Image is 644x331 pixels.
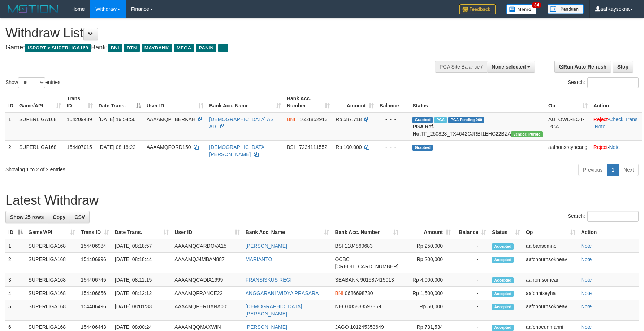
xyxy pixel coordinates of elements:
td: 154406656 [78,287,112,300]
a: Note [581,277,592,283]
span: Copy 0686698730 to clipboard [345,290,373,296]
a: Check Trans [609,116,637,122]
input: Search: [587,77,639,88]
span: BNI [287,116,295,122]
span: CSV [74,214,85,220]
input: Search: [587,211,639,222]
td: SUPERLIGA168 [26,300,78,321]
a: Copy [48,211,70,223]
th: Game/API: activate to sort column ascending [26,226,78,239]
a: MARIANTO [246,256,272,262]
th: ID [5,92,16,112]
th: User ID: activate to sort column ascending [172,226,242,239]
span: AAAAMQPTBERKAH [147,116,195,122]
span: Copy 101245353649 to clipboard [350,324,384,330]
a: [PERSON_NAME] [246,243,287,249]
span: Rp 100.000 [336,144,362,150]
td: AAAAMQFRANCE22 [172,287,242,300]
td: 5 [5,300,26,321]
span: Copy 901587415013 to clipboard [360,277,394,283]
th: Amount: activate to sort column ascending [401,226,454,239]
button: None selected [487,61,535,73]
div: PGA Site Balance / [435,61,487,73]
td: [DATE] 08:12:15 [112,273,172,287]
span: BNI [335,290,343,296]
span: Copy [53,214,65,220]
a: Note [581,256,592,262]
a: Note [609,144,620,150]
td: 154406496 [78,300,112,321]
th: Bank Acc. Name: activate to sort column ascending [206,92,284,112]
span: Accepted [492,277,514,283]
a: ANGGARANI WIDYA PRASARA [246,290,319,296]
th: Game/API: activate to sort column ascending [16,92,64,112]
a: CSV [70,211,90,223]
td: - [454,287,489,300]
label: Search: [568,77,639,88]
td: Rp 250,000 [401,239,454,253]
th: Trans ID: activate to sort column ascending [78,226,112,239]
td: SUPERLIGA168 [16,140,64,161]
td: AAAAMQJ4MBAN887 [172,253,242,273]
span: MAYBANK [142,44,172,52]
td: Rp 200,000 [401,253,454,273]
span: Grabbed [412,145,433,151]
td: 154406984 [78,239,112,253]
span: BTN [124,44,140,52]
td: SUPERLIGA168 [26,287,78,300]
td: aafchournsokneav [523,253,578,273]
th: ID: activate to sort column descending [5,226,26,239]
span: Accepted [492,243,514,250]
span: Grabbed [412,117,433,123]
td: 2 [5,253,26,273]
span: Copy 1651852913 to clipboard [299,116,328,122]
td: - [454,239,489,253]
img: Feedback.jpg [459,4,496,14]
a: Note [581,290,592,296]
th: Status: activate to sort column ascending [489,226,523,239]
td: aafromsomean [523,273,578,287]
th: Action [578,226,639,239]
td: AUTOWD-BOT-PGA [545,112,591,141]
th: Balance: activate to sort column ascending [454,226,489,239]
span: 154209489 [67,116,92,122]
td: · [591,140,642,161]
td: Rp 4,000,000 [401,273,454,287]
span: Copy 085833597359 to clipboard [347,304,381,309]
span: Accepted [492,291,514,297]
span: SEABANK [335,277,359,283]
h4: Game: Bank: [5,44,422,51]
td: AAAAMQPERDANA001 [172,300,242,321]
th: Date Trans.: activate to sort column ascending [112,226,172,239]
a: Note [581,243,592,249]
div: Showing 1 to 2 of 2 entries [5,163,263,173]
th: Op: activate to sort column ascending [545,92,591,112]
span: OCBC [335,256,349,262]
td: AAAAMQCARDOVA15 [172,239,242,253]
span: JAGO [335,324,349,330]
span: BSI [335,243,343,249]
label: Show entries [5,77,60,88]
div: - - - [380,144,407,151]
td: - [454,273,489,287]
img: Button%20Memo.svg [506,4,537,14]
span: Show 25 rows [10,214,44,220]
span: Vendor URL: https://trx4.1velocity.biz [511,131,543,137]
td: SUPERLIGA168 [26,273,78,287]
th: Date Trans.: activate to sort column descending [96,92,144,112]
a: 1 [607,164,619,176]
th: Status [410,92,545,112]
a: [PERSON_NAME] [246,324,287,330]
td: - [454,300,489,321]
span: ... [218,44,228,52]
td: aafchournsokneav [523,300,578,321]
td: [DATE] 08:18:44 [112,253,172,273]
td: SUPERLIGA168 [26,239,78,253]
a: [DEMOGRAPHIC_DATA] AS ARI [209,116,273,129]
th: Bank Acc. Name: activate to sort column ascending [243,226,332,239]
td: SUPERLIGA168 [26,253,78,273]
a: Show 25 rows [5,211,48,223]
span: BSI [287,144,295,150]
span: Marked by aafchhiseyha [434,117,447,123]
td: 154406745 [78,273,112,287]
